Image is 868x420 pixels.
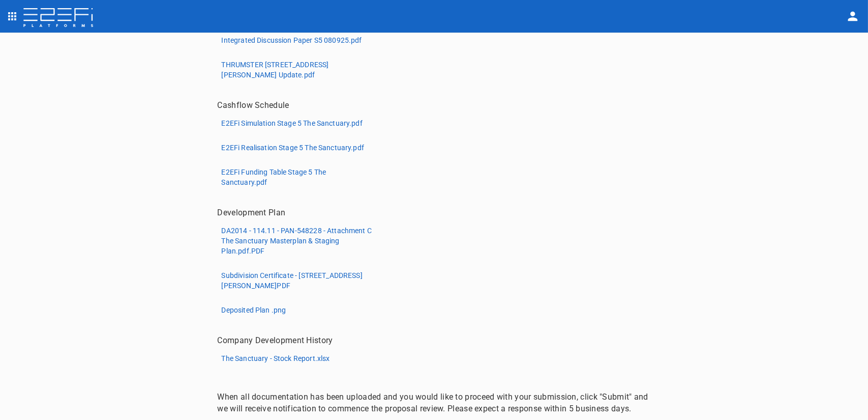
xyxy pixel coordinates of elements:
[222,118,363,128] p: E2EFi Simulation Stage 5 The Sanctuary.pdf
[218,207,286,218] p: Development Plan
[218,57,378,83] button: THRUMSTER [STREET_ADDRESS][PERSON_NAME] Update.pdf
[222,167,374,187] p: E2EFi Funding Table Stage 5 The Sanctuary.pdf
[218,391,651,414] p: When all documentation has been uploaded and you would like to proceed with your submission, clic...
[218,267,378,294] button: Subdivision Certificate - [STREET_ADDRESS][PERSON_NAME]PDF
[218,350,334,367] button: The Sanctuary - Stock Report.xlsx
[218,99,289,111] p: Cashflow Schedule
[218,115,367,131] button: E2EFi Simulation Stage 5 The Sanctuary.pdf
[218,32,366,48] button: Integrated Discussion Paper S5 080925.pdf
[222,305,286,315] p: Deposited Plan .png
[222,270,374,291] p: Subdivision Certificate - [STREET_ADDRESS][PERSON_NAME]PDF
[218,334,333,346] p: Company Development History
[222,353,330,363] p: The Sanctuary - Stock Report.xlsx
[222,143,364,153] p: E2EFi Realisation Stage 5 The Sanctuary.pdf
[222,60,374,80] p: THRUMSTER [STREET_ADDRESS][PERSON_NAME] Update.pdf
[222,35,362,45] p: Integrated Discussion Paper S5 080925.pdf
[218,164,378,190] button: E2EFi Funding Table Stage 5 The Sanctuary.pdf
[218,222,378,259] button: DA2014 - 114.11 - PAN-548228 - Attachment C The Sanctuary Masterplan & Staging Plan.pdf.PDF
[218,139,368,156] button: E2EFi Realisation Stage 5 The Sanctuary.pdf
[218,302,290,318] button: Deposited Plan .png
[222,226,374,256] p: DA2014 - 114.11 - PAN-548228 - Attachment C The Sanctuary Masterplan & Staging Plan.pdf.PDF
